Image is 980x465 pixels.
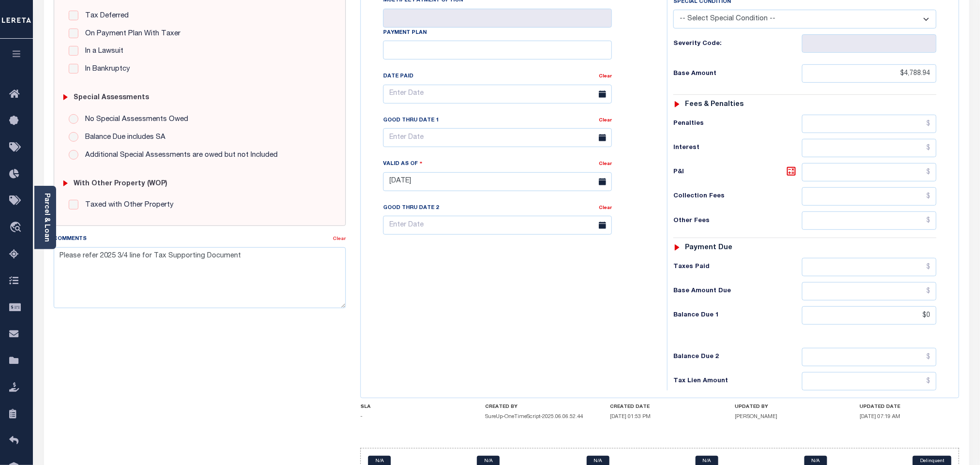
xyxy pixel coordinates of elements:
h6: Interest [673,144,802,152]
h6: Tax Lien Amount [673,377,802,385]
h6: Collection Fees [673,193,802,200]
h4: SLA [360,404,460,410]
label: Additional Special Assessments are owed but not Included [80,150,278,161]
input: $ [802,282,937,300]
h6: with Other Property (WOP) [74,180,167,188]
h5: [DATE] 07:19 AM [860,414,959,420]
a: Clear [599,74,612,79]
label: No Special Assessments Owed [80,114,188,125]
h5: SureUp-OneTimeScript-2025.06.06.52.44 [485,414,585,420]
h6: Base Amount [673,70,802,78]
label: Payment Plan [383,29,427,37]
h6: Payment due [685,244,733,252]
label: On Payment Plan With Taxer [80,29,180,40]
input: $ [802,372,937,390]
h5: [PERSON_NAME] [735,414,834,420]
label: In Bankruptcy [80,64,130,75]
input: $ [802,139,937,157]
h4: CREATED DATE [610,404,710,410]
input: Enter Date [383,128,612,147]
h6: Penalties [673,120,802,128]
h6: Taxes Paid [673,263,802,271]
h6: Severity Code: [673,40,802,48]
input: $ [802,348,937,366]
label: In a Lawsuit [80,46,123,57]
label: Tax Deferred [80,11,129,22]
h5: [DATE] 01:53 PM [610,414,710,420]
h4: UPDATED DATE [860,404,959,410]
h6: Balance Due 1 [673,312,802,319]
label: Good Thru Date 2 [383,204,439,212]
i: travel_explore [9,222,25,234]
span: - [360,414,362,420]
input: $ [802,163,937,181]
input: $ [802,64,937,83]
h6: Special Assessments [74,94,149,102]
a: Parcel & Loan [43,193,50,242]
h6: Other Fees [673,217,802,225]
label: Date Paid [383,73,414,81]
label: Valid as Of [383,159,423,168]
label: Balance Due includes SA [80,132,165,143]
label: Taxed with Other Property [80,200,174,211]
input: $ [802,258,937,276]
a: Clear [599,118,612,123]
input: $ [802,211,937,230]
a: Clear [599,206,612,210]
input: $ [802,115,937,133]
h6: P&I [673,165,802,179]
label: Comments [54,235,87,243]
h6: Balance Due 2 [673,353,802,361]
input: $ [802,306,937,325]
h6: Fees & Penalties [685,101,744,109]
h4: CREATED BY [485,404,585,410]
input: Enter Date [383,216,612,235]
input: $ [802,187,937,206]
input: Enter Date [383,172,612,191]
a: Clear [333,237,346,241]
h4: UPDATED BY [735,404,834,410]
input: Enter Date [383,85,612,104]
label: Good Thru Date 1 [383,117,439,125]
h6: Base Amount Due [673,287,802,295]
a: Clear [599,162,612,166]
